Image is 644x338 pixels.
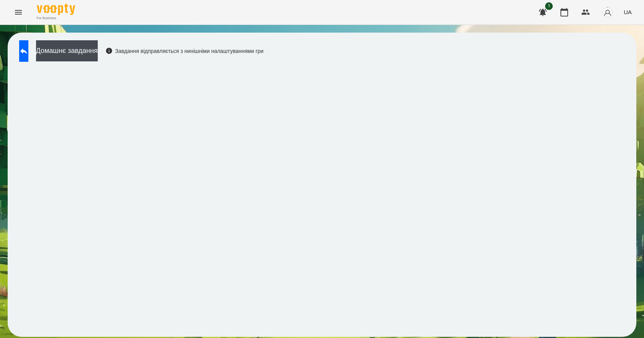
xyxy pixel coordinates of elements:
[37,16,75,21] span: For Business
[602,7,613,18] img: avatar_s.png
[545,2,553,10] span: 1
[621,5,635,19] button: UA
[105,47,264,55] div: Завдання відправляється з нинішніми налаштуваннями гри
[37,4,75,15] img: Voopty Logo
[9,3,28,21] button: Menu
[624,8,632,16] span: UA
[36,40,98,61] button: Домашнє завдання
